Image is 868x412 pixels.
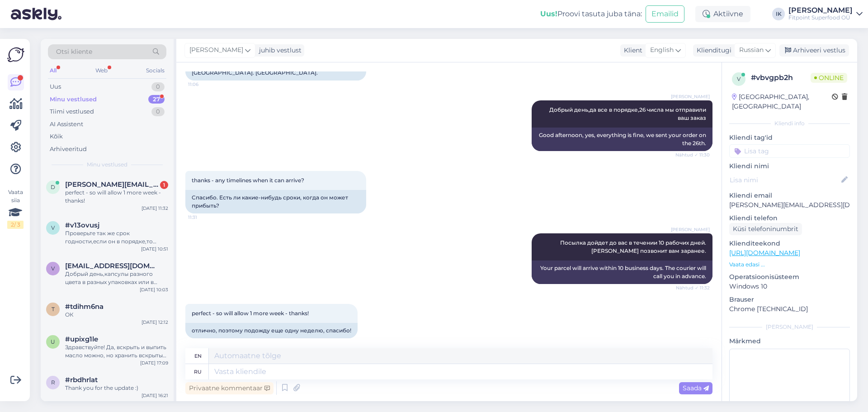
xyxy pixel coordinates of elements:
[729,272,850,282] p: Operatsioonisüsteem
[7,221,24,229] div: 2 / 3
[729,119,850,128] div: Kliendi info
[729,200,850,210] p: [PERSON_NAME][EMAIL_ADDRESS][DOMAIN_NAME]
[185,382,274,394] div: Privaatne kommentaar
[729,161,850,171] p: Kliendi nimi
[65,384,168,392] div: Thank you for the update :)
[194,364,202,379] div: ru
[788,14,853,21] div: Fitpoint Superfood OÜ
[729,223,802,235] div: Küsi telefoninumbrit
[192,310,309,317] span: perfect - so will allow 1 more week - thanks!
[772,8,785,20] div: IK
[189,45,243,55] span: [PERSON_NAME]
[729,213,850,223] p: Kliendi telefon
[729,323,850,331] div: [PERSON_NAME]
[788,7,863,21] a: [PERSON_NAME]Fitpoint Superfood OÜ
[50,95,97,104] div: Minu vestlused
[65,303,104,311] span: #tdihm6na
[148,95,165,104] div: 27
[751,72,811,83] div: # vbvgpb2h
[142,392,168,399] div: [DATE] 16:21
[188,214,222,221] span: 11:31
[676,284,710,291] span: Nähtud ✓ 11:32
[65,335,98,343] span: #upixg1le
[729,239,850,248] p: Klienditeekond
[65,262,159,270] span: valdaskeramika@gmail.com
[188,339,222,346] span: 11:33
[65,221,99,229] span: #v13ovusj
[140,360,168,366] div: [DATE] 17:09
[51,379,55,386] span: r
[675,152,710,158] span: Nähtud ✓ 11:30
[811,73,847,83] span: Online
[56,47,92,57] span: Otsi kliente
[729,249,800,257] a: [URL][DOMAIN_NAME]
[194,348,202,364] div: en
[185,190,366,213] div: Спасибо. Есть ли какие-нибудь сроки, когда он может прибыть?
[560,239,708,254] span: Посылка дойдет до вас в течении 10 рабочих дней. [PERSON_NAME] позвонит вам заранее.
[192,177,304,184] span: thanks - any timelines when it can arrive?
[739,45,764,55] span: Russian
[650,45,674,55] span: English
[50,82,61,91] div: Uus
[144,65,166,76] div: Socials
[729,304,850,314] p: Chrome [TECHNICAL_ID]
[48,65,58,76] div: All
[65,189,168,205] div: perfect - so will allow 1 more week - thanks!
[255,46,302,55] div: juhib vestlust
[737,76,741,82] span: v
[50,120,83,129] div: AI Assistent
[65,180,159,189] span: dominika.goceliak@gmail.com
[142,205,168,212] div: [DATE] 11:32
[65,343,168,360] div: Здравствуйте! Да, вскрыть и выпить масло можно, но хранить вскрытые капсулы “на потом” не стоит —...
[142,319,168,326] div: [DATE] 12:12
[729,282,850,291] p: Windows 10
[729,191,850,200] p: Kliendi email
[50,132,63,141] div: Kõik
[65,270,168,286] div: Добрый день,капсулы разного цвета в разных упаковках или в одной?
[729,144,850,158] input: Lisa tag
[188,81,222,88] span: 11:06
[549,106,708,121] span: Добрый день,да все в порядке,26 числа мы отправили ваш заказ
[140,286,168,293] div: [DATE] 10:03
[50,107,94,116] div: Tiimi vestlused
[94,65,109,76] div: Web
[683,384,709,392] span: Saada
[693,46,731,55] div: Klienditugi
[532,260,712,284] div: Your parcel will arrive within 10 business days. The courier will call you in advance.
[7,188,24,229] div: Vaata siia
[695,6,750,22] div: Aktiivne
[141,246,168,252] div: [DATE] 10:51
[160,181,168,189] div: 1
[729,336,850,346] p: Märkmed
[729,295,850,304] p: Brauser
[65,311,168,319] div: ОК
[671,93,710,100] span: [PERSON_NAME]
[65,376,98,384] span: #rbdhrlat
[151,82,165,91] div: 0
[732,92,832,111] div: [GEOGRAPHIC_DATA], [GEOGRAPHIC_DATA]
[185,323,358,338] div: отлично, поэтому подожду еще одну неделю, спасибо!
[51,184,55,190] span: d
[730,175,840,185] input: Lisa nimi
[779,44,849,57] div: Arhiveeri vestlus
[646,5,684,23] button: Emailid
[87,161,127,169] span: Minu vestlused
[729,133,850,142] p: Kliendi tag'id
[151,107,165,116] div: 0
[51,265,55,272] span: v
[7,46,24,63] img: Askly Logo
[51,338,55,345] span: u
[51,224,55,231] span: v
[620,46,642,55] div: Klient
[50,145,87,154] div: Arhiveeritud
[540,9,557,18] b: Uus!
[65,229,168,246] div: Проверьте так же срок годности,если он в порядке,то ничего страшного
[671,226,710,233] span: [PERSON_NAME]
[729,260,850,269] p: Vaata edasi ...
[788,7,853,14] div: [PERSON_NAME]
[532,128,712,151] div: Good afternoon, yes, everything is fine, we sent your order on the 26th.
[52,306,55,313] span: t
[540,9,642,19] div: Proovi tasuta juba täna:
